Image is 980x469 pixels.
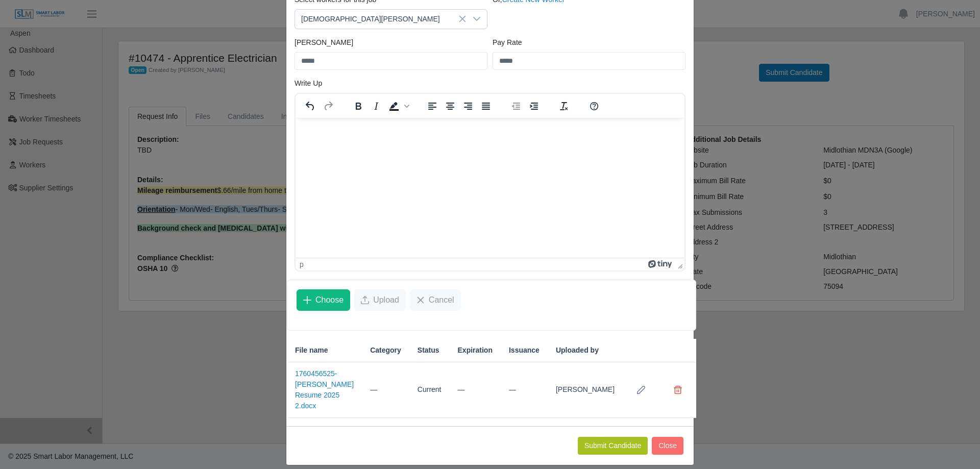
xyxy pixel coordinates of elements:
button: Increase indent [525,99,543,113]
span: File name [295,345,328,356]
div: Background color Black [385,99,411,113]
span: Issuance [509,345,540,356]
td: Current [409,362,450,418]
a: 1760456525-[PERSON_NAME] Resume 2025 2.docx [295,369,354,410]
button: Help [585,99,603,113]
td: — [362,362,409,418]
button: Redo [320,99,337,113]
button: Submit Candidate [578,437,648,455]
button: Justify [477,99,495,113]
span: Status [418,345,439,356]
button: Choose [297,289,350,311]
span: Jesus Nava [295,10,467,29]
button: Align center [442,99,459,113]
span: Category [370,345,401,356]
button: Decrease indent [507,99,525,113]
span: Uploaded by [556,345,599,356]
button: Cancel [410,289,461,311]
button: Italic [367,99,385,113]
label: [PERSON_NAME] [295,37,353,48]
div: p [300,260,304,268]
label: Pay Rate [493,37,522,48]
button: Align left [424,99,441,113]
span: Choose [315,294,344,306]
iframe: Rich Text Area [296,118,684,258]
button: Close [652,437,683,455]
button: Delete file [668,380,688,400]
button: Upload [354,289,406,311]
span: Cancel [429,294,454,306]
button: Bold [350,99,367,113]
td: — [450,362,501,418]
td: — [501,362,548,418]
div: Press the Up and Down arrow keys to resize the editor. [674,258,684,270]
span: Upload [373,294,399,306]
button: Undo [302,99,319,113]
label: Write Up [295,78,322,89]
span: Expiration [458,345,493,356]
button: Clear formatting [555,99,573,113]
a: Powered by Tiny [648,260,674,268]
button: Align right [459,99,477,113]
button: Row Edit [631,380,651,400]
td: [PERSON_NAME] [548,362,623,418]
